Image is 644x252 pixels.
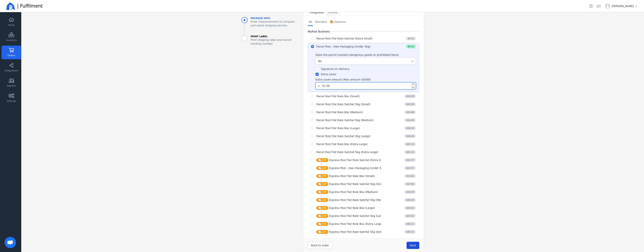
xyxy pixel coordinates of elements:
span: Offline [329,10,337,14]
span: $12.07 [404,158,416,162]
button: Back to order [308,242,332,249]
div: Parcel Post Flat Rate Satchel 5kg (Medium) [316,118,373,122]
span: EXP [316,230,328,234]
span: $18.34 [404,126,416,130]
button: EXPExpress Post Flat Rate Satchel 5kg (Extra Large)$30.21 [308,228,419,235]
span: | Fulfilment [17,3,43,9]
button: EXPExpress Post Flat Rate Box (Large)$22.61 [308,204,419,212]
button: Parcel Post Flat Rate Satchel 5kg (Small)$10.59 [308,101,419,108]
label: Does the parcel contains dangerous goods or prohibited items [316,53,399,57]
div: Parcel Post Flat Rate Box (Medium) [316,110,363,114]
button: Parcel Post Flat Rate Satchel 5kg (Medium)$14.49 [308,117,419,124]
span: Orders [8,54,15,57]
span: EXP [316,222,328,226]
span: $22.61 [404,214,416,218]
div: Parcel Post - Own Packaging (Under 5kg) [316,45,370,48]
span: [PERSON_NAME] [612,4,638,8]
button: EXPExpress Post Flat Rate Box (Medium)$18.29 [308,188,419,196]
div: Express Post Flat Rate Satchel 5kg (Medium) [316,198,389,202]
span: $13.92 [404,182,416,186]
div: Parcel Post Flat Rate Box (Small) [316,94,360,98]
span: Home [8,24,15,27]
span: Reports [7,84,16,87]
div: Parcel Post Flat Rate Box (Large) [316,126,360,130]
span: Integrated [310,10,324,14]
span: $14.49 [404,118,416,122]
span: $22.61 [404,206,416,210]
button: EXPExpress Post Flat Rate Satchel 5kg (Large)$22.61 [308,212,419,220]
a: Helpdesk [588,3,594,9]
span: Integrations [5,69,18,72]
button: EXPExpress Post Flat Rate Satchel (Extra Small)$12.07 [308,156,419,164]
button: Offline [327,9,340,15]
div: Express Post Flat Rate Box (Medium) [316,190,378,194]
h3: MyPost Business [308,30,331,33]
div: Express Post Flat Rate Box (Large) [316,206,375,210]
div: Parcel Post Flat Rate Satchel (Extra Small) [316,37,372,40]
span: EXP [316,206,328,210]
span: $22.14 [404,142,416,146]
a: Expresss [329,18,347,26]
button: EXPExpress Post Flat Rate Satchel 5kg (Medium)$18.29 [308,196,419,204]
span: $10.59 [404,94,416,98]
div: Express Post Flat Rate Box (Extra Large) [316,222,383,226]
span: EXP [316,174,328,178]
div: Express Post - Own Packaging (Under 5kg) [316,166,385,170]
button: EXPExpress Post - Own Packaging (Under 5kg)$12.07 [308,164,419,172]
span: EXP [316,214,328,218]
span: $30.21 [404,222,416,226]
a: Open chat [5,237,16,248]
button: Parcel Post Flat Rate Box (Extra Large)$22.14 [308,141,419,148]
span: EXP [316,190,328,194]
span: $ [316,82,320,89]
div: Express Post Flat Rate Box (Small) [316,174,375,178]
div: Express Post Flat Rate Satchel 5kg (Extra Large) [316,230,393,234]
span: $22.14 [404,150,416,154]
span: $30.21 [404,230,416,234]
button: Parcel Post Flat Rate Box (Medium)$14.49 [308,109,419,116]
button: Next [407,242,419,249]
span: $18.29 [404,198,416,202]
span: EXP [316,198,328,202]
button: Parcel Post Flat Rate Satchel 5kg (Large)$18.34 [308,133,419,140]
button: Parcel Post Flat Rate Satchel 5kg (Extra Large)$22.14 [308,149,419,156]
span: Settings [7,100,16,103]
button: Integrated [308,9,327,15]
div: Parcel Post Flat Rate Box (Extra Large) [316,142,367,146]
a: Standard [314,18,328,26]
span: EXP [316,182,328,186]
div: Parcel Post Flat Rate Satchel 5kg (Extra Large) [316,150,378,154]
span: $12.07 [404,166,416,170]
button: EXPExpress Post Flat Rate Box (Small)$13.92 [308,172,419,180]
label: Extra cover amount (Max amount $5000) [316,78,371,81]
span: $10.59 [404,102,416,106]
div: Parcel Post Flat Rate Satchel 5kg (Small) [316,102,370,106]
div: Express Post Flat Rate Satchel 5kg (Small) [316,182,385,186]
button: EXPExpress Post Flat Rate Satchel 5kg (Small)$13.92 [308,180,419,188]
div: Express Post Flat Rate Satchel (Extra Small) [316,158,388,162]
span: $18.29 [404,190,416,194]
button: Parcel Post Flat Rate Box (Large)$18.34 [308,125,419,132]
span: Package info [251,17,300,20]
span: EXP [316,158,328,162]
div: Express Post Flat Rate Satchel 5kg (Large) [316,214,385,218]
button: Parcel Post Flat Rate Box (Small)$10.59 [308,93,419,100]
span: $9.22 [406,45,416,48]
div: Parcel Post Flat Rate Satchel 5kg (Large) [316,134,370,138]
label: Signature on delivery [321,67,349,70]
span: $18.34 [404,134,416,138]
span: Enter measurements to compare and select shipping service. [251,20,300,27]
button: [PERSON_NAME] [604,2,639,10]
span: $9.22 [406,37,416,40]
span: EXP [316,166,328,170]
span: $14.49 [404,110,416,114]
button: Parcel Post - Own Packaging (Under 5kg)$9.22Does the parcel contains dangerous goods or prohibite... [308,43,419,92]
img: Ricemill Logo [6,2,15,11]
button: EXPExpress Post Flat Rate Box (Extra Large)$30.21 [308,220,419,228]
span: $13.92 [404,174,416,178]
span: Inventory [6,39,17,42]
span: Print Label [251,35,300,38]
span: Next [410,244,416,247]
button: Parcel Post Flat Rate Satchel (Extra Small)$9.22 [308,35,419,42]
span: Back to order [311,244,329,247]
